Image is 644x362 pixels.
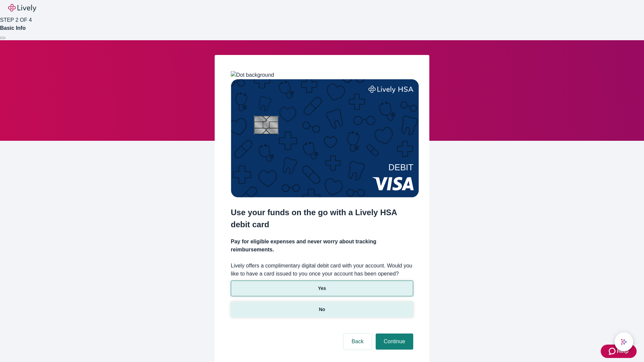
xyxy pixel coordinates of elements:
[231,281,413,296] button: Yes
[617,347,629,355] span: Help
[601,345,637,358] button: Zendesk support iconHelp
[319,306,325,313] p: No
[231,262,413,278] label: Lively offers a complimentary digital debit card with your account. Would you like to have a card...
[318,285,326,292] p: Yes
[343,334,372,350] button: Back
[376,334,413,350] button: Continue
[231,79,419,197] img: Debit card
[231,71,274,79] img: Dot background
[231,206,413,231] h2: Use your funds on the go with a Lively HSA debit card
[614,333,633,351] button: chat
[231,238,413,254] h4: Pay for eligible expenses and never worry about tracking reimbursements.
[8,4,36,12] img: Lively
[231,302,413,317] button: No
[621,339,627,345] svg: Lively AI Assistant
[609,347,617,355] svg: Zendesk support icon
